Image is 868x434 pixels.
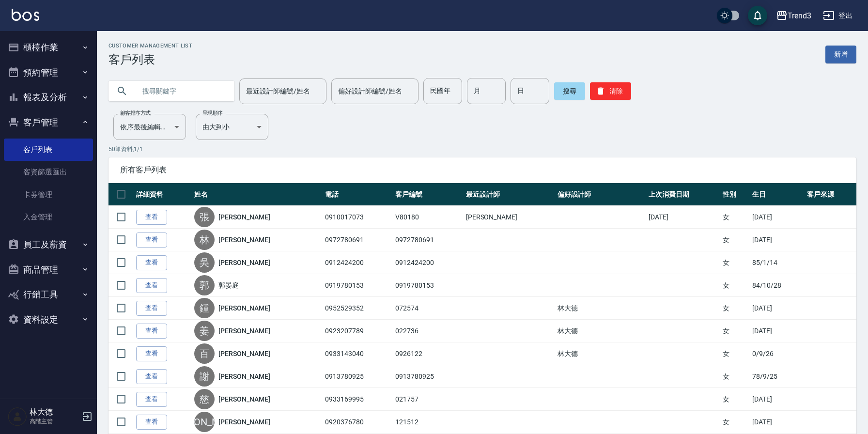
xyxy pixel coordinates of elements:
[323,274,393,297] td: 0919780153
[323,183,393,206] th: 電話
[218,258,270,267] a: [PERSON_NAME]
[194,321,215,341] div: 姜
[218,235,270,245] a: [PERSON_NAME]
[750,274,805,297] td: 84/10/28
[720,342,750,365] td: 女
[323,229,393,251] td: 0972780691
[192,183,323,206] th: 姓名
[393,297,463,320] td: 072574
[393,251,463,274] td: 0912424200
[136,255,167,270] a: 查看
[555,183,647,206] th: 偏好設計師
[136,415,167,430] a: 查看
[136,210,167,225] a: 查看
[788,10,811,22] div: Trend3
[4,232,93,257] button: 員工及薪資
[194,343,215,364] div: 百
[202,109,223,117] label: 呈現順序
[4,282,93,307] button: 行銷工具
[555,320,647,342] td: 林大德
[323,342,393,365] td: 0933143040
[218,280,239,290] a: 郭晏庭
[393,183,463,206] th: 客戶編號
[323,320,393,342] td: 0923207789
[720,274,750,297] td: 女
[4,206,93,228] a: 入金管理
[750,229,805,251] td: [DATE]
[113,114,186,140] div: 依序最後編輯時間
[750,342,805,365] td: 0/9/26
[555,297,647,320] td: 林大德
[4,139,93,161] a: 客戶列表
[464,183,555,206] th: 最近設計師
[218,372,270,381] a: [PERSON_NAME]
[393,342,463,365] td: 0926122
[750,297,805,320] td: [DATE]
[805,183,856,206] th: 客戶來源
[464,206,555,229] td: [PERSON_NAME]
[194,298,215,318] div: 鍾
[8,407,27,426] img: Person
[750,251,805,274] td: 85/1/14
[194,230,215,250] div: 林
[108,145,856,154] p: 50 筆資料, 1 / 1
[136,392,167,407] a: 查看
[393,388,463,411] td: 021757
[323,297,393,320] td: 0952529352
[748,6,767,25] button: save
[393,411,463,434] td: 121512
[218,326,270,336] a: [PERSON_NAME]
[194,389,215,409] div: 慈
[194,207,215,227] div: 張
[218,349,270,358] a: [PERSON_NAME]
[120,109,151,117] label: 顧客排序方式
[120,165,845,175] span: 所有客戶列表
[218,417,270,427] a: [PERSON_NAME]
[136,346,167,361] a: 查看
[194,366,215,387] div: 謝
[555,342,647,365] td: 林大德
[30,407,79,417] h5: 林大德
[4,35,93,60] button: 櫃檯作業
[4,184,93,206] a: 卡券管理
[750,206,805,229] td: [DATE]
[750,411,805,434] td: [DATE]
[194,275,215,295] div: 郭
[393,274,463,297] td: 0919780153
[218,303,270,313] a: [PERSON_NAME]
[720,320,750,342] td: 女
[825,46,856,63] a: 新增
[646,206,720,229] td: [DATE]
[323,365,393,388] td: 0913780925
[819,7,856,25] button: 登出
[720,297,750,320] td: 女
[196,114,268,140] div: 由大到小
[720,183,750,206] th: 性別
[136,324,167,339] a: 查看
[323,251,393,274] td: 0912424200
[393,365,463,388] td: 0913780925
[134,183,192,206] th: 詳細資料
[4,257,93,282] button: 商品管理
[750,388,805,411] td: [DATE]
[12,9,39,21] img: Logo
[720,229,750,251] td: 女
[750,320,805,342] td: [DATE]
[393,229,463,251] td: 0972780691
[720,206,750,229] td: 女
[720,251,750,274] td: 女
[4,110,93,135] button: 客戶管理
[30,417,79,426] p: 高階主管
[393,206,463,229] td: V80180
[136,78,227,104] input: 搜尋關鍵字
[136,278,167,293] a: 查看
[720,411,750,434] td: 女
[4,161,93,183] a: 客資篩選匯出
[218,394,270,404] a: [PERSON_NAME]
[323,411,393,434] td: 0920376780
[218,212,270,222] a: [PERSON_NAME]
[323,206,393,229] td: 0910017073
[194,412,215,432] div: [PERSON_NAME]
[194,252,215,273] div: 吳
[772,6,815,26] button: Trend3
